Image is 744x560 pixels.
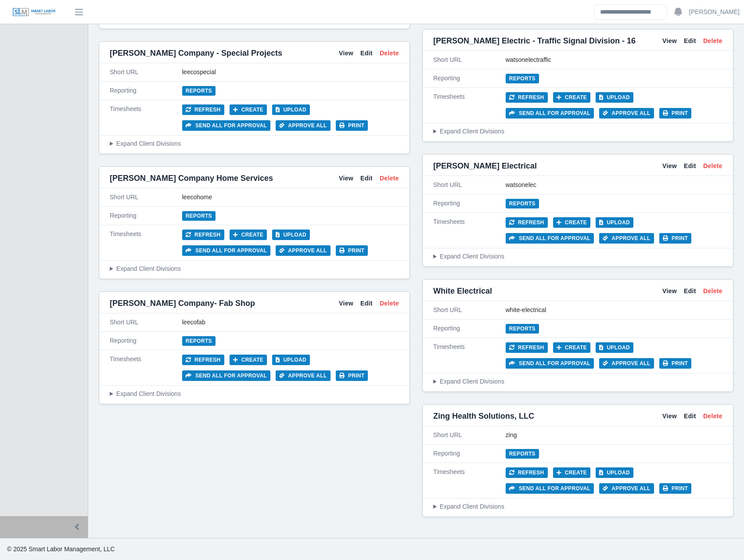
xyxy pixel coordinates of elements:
button: Refresh [506,217,548,228]
a: Edit [684,162,696,171]
button: Approve All [599,233,654,244]
button: Refresh [182,104,224,115]
a: View [339,174,353,183]
span: [PERSON_NAME] Company Home Services [110,172,273,184]
button: Refresh [506,467,548,478]
button: Approve All [599,358,654,369]
a: Edit [360,174,373,183]
div: Short URL [433,431,506,440]
div: Timesheets [110,230,182,256]
button: Send all for approval [506,483,594,494]
button: Refresh [182,355,224,365]
input: Search [594,4,667,20]
a: Reports [182,211,216,221]
button: Create [553,467,591,478]
summary: Expand Client Divisions [433,502,722,511]
button: Upload [596,467,633,478]
button: Refresh [182,230,224,240]
div: Timesheets [433,217,506,244]
a: Edit [360,49,373,58]
span: [PERSON_NAME] Electrical [433,160,537,172]
button: Approve All [599,108,654,118]
div: zing [506,431,722,440]
a: View [662,412,677,421]
button: Print [659,358,692,369]
summary: Expand Client Divisions [433,252,722,261]
button: Create [553,217,591,228]
button: Print [659,233,692,244]
button: Print [336,245,368,256]
a: Delete [380,174,399,183]
button: Send all for approval [182,120,270,131]
span: [PERSON_NAME] Company- Fab Shop [110,297,255,309]
a: Edit [684,412,696,421]
div: leecohome [182,193,399,202]
summary: Expand Client Divisions [433,377,722,386]
button: Create [230,355,267,365]
button: Approve All [599,483,654,494]
span: [PERSON_NAME] Electric - Traffic Signal Division - 16 [433,35,636,47]
div: Timesheets [433,467,506,494]
span: White Electrical [433,285,492,297]
button: Send all for approval [182,370,270,381]
button: Refresh [506,92,548,103]
a: View [339,49,353,58]
button: Send all for approval [506,108,594,118]
div: Timesheets [433,92,506,118]
summary: Expand Client Divisions [433,127,722,136]
summary: Expand Client Divisions [110,139,399,148]
a: View [339,299,353,308]
span: © 2025 Smart Labor Management, LLC [7,546,115,553]
button: Create [230,104,267,115]
div: Reporting [110,336,182,345]
button: Upload [272,104,310,115]
summary: Expand Client Divisions [110,389,399,398]
button: Approve All [276,245,331,256]
a: View [662,162,677,171]
button: Send all for approval [506,358,594,369]
span: Zing Health Solutions, LLC [433,410,534,422]
a: Delete [703,162,722,171]
button: Send all for approval [182,245,270,256]
a: Edit [360,299,373,308]
a: Edit [684,287,696,296]
button: Print [336,120,368,131]
a: Edit [684,36,696,46]
button: Refresh [506,342,548,353]
div: Timesheets [110,355,182,381]
a: View [662,287,677,296]
button: Upload [272,230,310,240]
button: Print [336,370,368,381]
a: Reports [506,199,539,208]
div: Timesheets [433,342,506,369]
a: Delete [703,287,722,296]
button: Print [659,108,692,118]
button: Create [553,92,591,103]
span: [PERSON_NAME] Company - Special Projects [110,47,282,59]
button: Create [230,230,267,240]
button: Upload [596,92,633,103]
a: Delete [703,36,722,46]
div: Short URL [433,305,506,315]
div: Reporting [433,449,506,458]
div: Short URL [110,193,182,202]
div: Reporting [433,199,506,208]
img: SLM Logo [12,7,56,17]
div: leecospecial [182,68,399,77]
div: Reporting [110,86,182,95]
div: watsonelectraffic [506,55,722,65]
div: Reporting [433,324,506,333]
a: Reports [182,86,216,96]
a: Delete [380,49,399,58]
a: Reports [506,74,539,83]
a: Delete [703,412,722,421]
a: [PERSON_NAME] [689,7,740,17]
a: Reports [506,449,539,459]
a: Delete [380,299,399,308]
div: Reporting [110,211,182,220]
button: Upload [272,355,310,365]
a: Reports [182,336,216,346]
div: Short URL [433,180,506,190]
div: watsonelec [506,180,722,190]
button: Approve All [276,120,331,131]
